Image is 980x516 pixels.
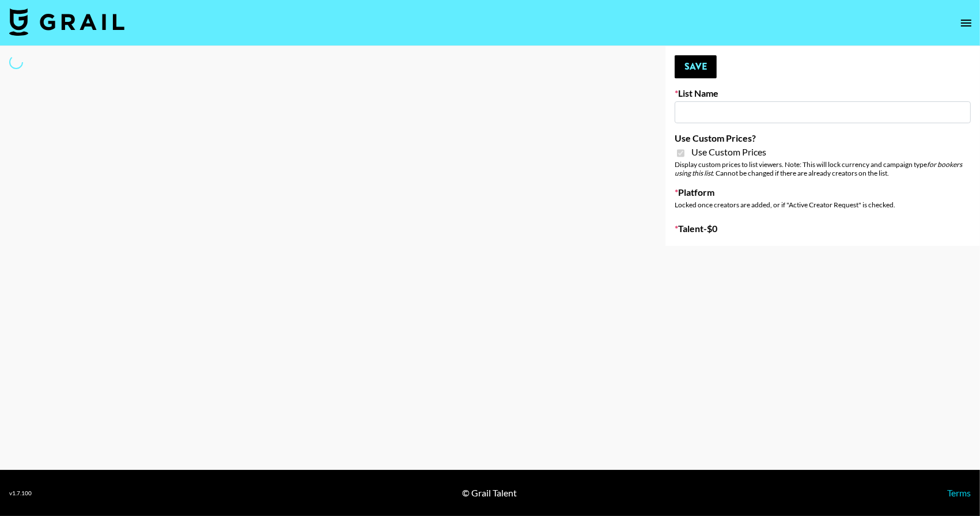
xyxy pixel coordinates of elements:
[462,487,517,499] div: © Grail Talent
[691,146,766,158] span: Use Custom Prices
[947,487,971,498] a: Terms
[675,132,971,144] label: Use Custom Prices?
[675,200,971,209] div: Locked once creators are added, or if "Active Creator Request" is checked.
[675,55,717,78] button: Save
[675,187,971,198] label: Platform
[955,12,978,35] button: open drawer
[675,223,971,234] label: Talent - $ 0
[675,160,971,177] div: Display custom prices to list viewers. Note: This will lock currency and campaign type . Cannot b...
[9,490,32,497] div: v 1.7.100
[9,8,124,36] img: Grail Talent
[675,160,962,177] em: for bookers using this list
[675,88,971,99] label: List Name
